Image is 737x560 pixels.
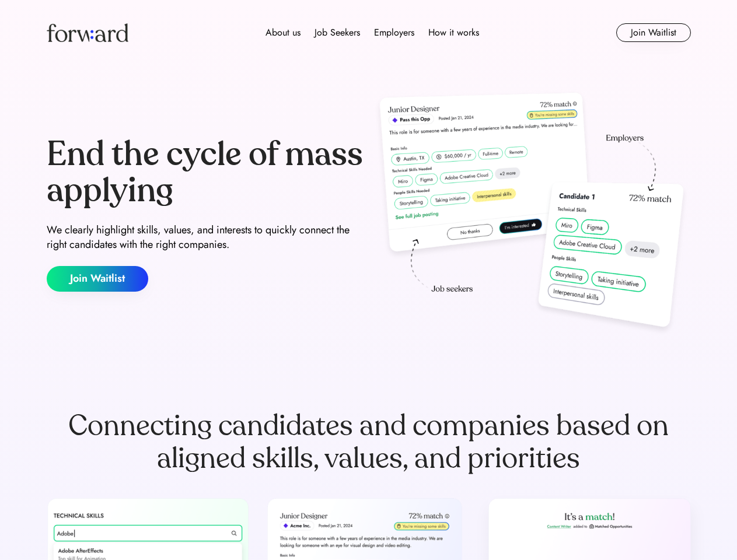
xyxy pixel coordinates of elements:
button: Join Waitlist [616,23,691,42]
div: Job Seekers [315,26,360,40]
div: We clearly highlight skills, values, and interests to quickly connect the right candidates with t... [47,223,364,252]
div: End the cycle of mass applying [47,136,364,208]
img: hero-image.png [373,89,691,339]
div: About us [266,26,301,40]
div: How it works [428,26,479,40]
div: Employers [374,26,414,40]
button: Join Waitlist [47,266,148,292]
div: Connecting candidates and companies based on aligned skills, values, and priorities [47,409,691,475]
img: Forward logo [47,23,128,42]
